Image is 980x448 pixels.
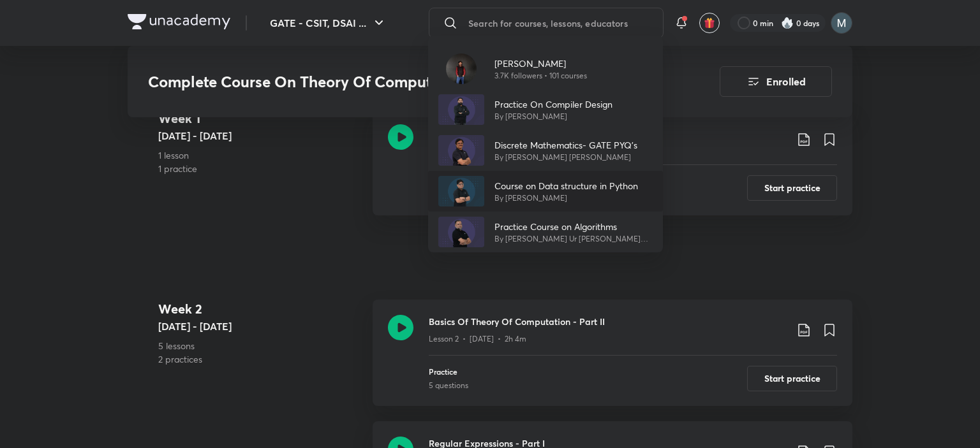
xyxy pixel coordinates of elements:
img: Avatar [446,54,477,84]
p: By [PERSON_NAME] [494,192,638,204]
a: Avatar[PERSON_NAME]3.7K followers • 101 courses [428,48,663,89]
p: Discrete Mathematics- GATE PYQ's [494,138,637,152]
img: Avatar [438,217,484,247]
p: 3.7K followers • 101 courses [494,70,587,82]
p: Course on Data structure in Python [494,179,638,192]
p: By [PERSON_NAME] [494,111,612,122]
a: AvatarCourse on Data structure in PythonBy [PERSON_NAME] [428,171,663,212]
img: Avatar [438,176,484,206]
a: AvatarDiscrete Mathematics- GATE PYQ'sBy [PERSON_NAME] [PERSON_NAME] [428,130,663,171]
img: Avatar [438,135,484,166]
p: Practice Course on Algorithms [494,220,653,233]
img: Avatar [438,94,484,125]
p: By [PERSON_NAME] [PERSON_NAME] [494,152,637,163]
a: AvatarPractice On Compiler DesignBy [PERSON_NAME] [428,89,663,130]
p: [PERSON_NAME] [494,57,587,70]
a: AvatarPractice Course on AlgorithmsBy [PERSON_NAME] Ur [PERSON_NAME] Khan [428,212,663,252]
p: By [PERSON_NAME] Ur [PERSON_NAME] Khan [494,233,653,245]
p: Practice On Compiler Design [494,98,612,111]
